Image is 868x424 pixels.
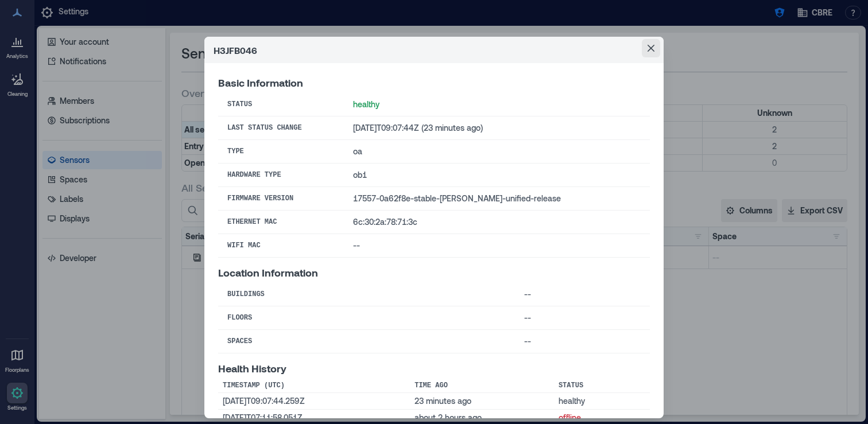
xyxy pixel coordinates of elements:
[218,379,410,393] th: Timestamp (UTC)
[218,234,344,258] th: WiFi MAC
[218,187,344,211] th: Firmware Version
[344,140,650,164] td: oa
[410,393,554,410] td: 23 minutes ago
[218,77,650,88] p: Basic Information
[218,116,344,140] th: Last Status Change
[218,363,650,374] p: Health History
[344,211,650,234] td: 6c:30:2a:78:71:3c
[218,140,344,164] th: Type
[218,393,410,410] td: [DATE]T09:07:44.259Z
[554,379,650,393] th: Status
[218,267,650,278] p: Location Information
[344,164,650,187] td: ob1
[218,211,344,234] th: Ethernet MAC
[218,93,344,116] th: Status
[218,306,515,330] th: Floors
[344,187,650,211] td: 17557-0a62f8e-stable-[PERSON_NAME]-unified-release
[515,283,650,306] td: --
[515,306,650,330] td: --
[410,379,554,393] th: Time Ago
[218,330,515,353] th: Spaces
[554,393,650,410] td: healthy
[344,93,650,116] td: healthy
[642,39,660,57] button: Close
[344,234,650,258] td: --
[515,330,650,353] td: --
[218,164,344,187] th: Hardware Type
[204,37,664,63] header: H3JFB046
[344,116,650,140] td: [DATE]T09:07:44Z (23 minutes ago)
[218,283,515,306] th: Buildings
